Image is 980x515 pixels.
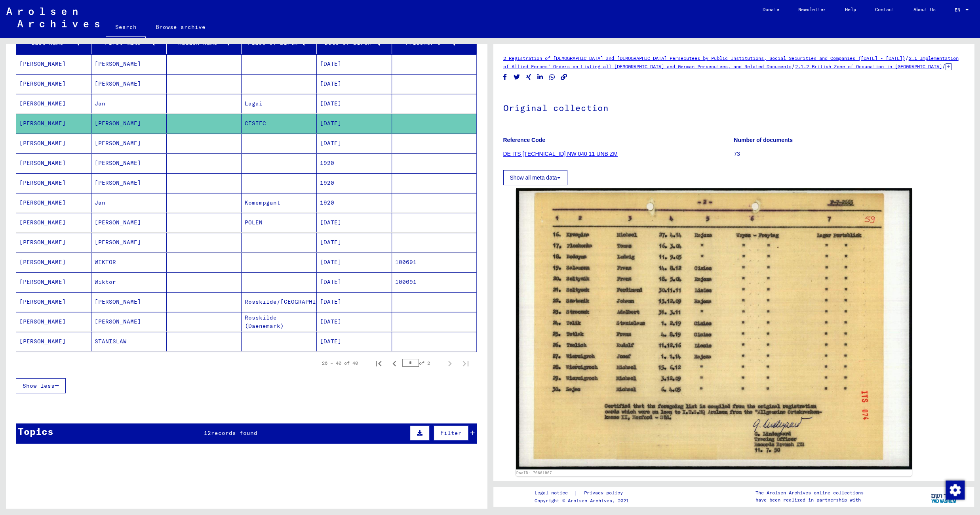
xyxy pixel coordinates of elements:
[16,233,91,252] mat-cell: [PERSON_NAME]
[16,74,91,94] mat-cell: [PERSON_NAME]
[548,72,556,82] button: Share on WhatsApp
[392,253,476,272] mat-cell: 100691
[91,213,167,232] mat-cell: [PERSON_NAME]
[91,312,167,331] mat-cell: [PERSON_NAME]
[929,486,959,506] img: yv_logo.png
[371,355,386,371] button: First page
[402,359,442,367] div: of 2
[503,151,618,157] a: DE ITS [TECHNICAL_ID] NW 040 11 UNB ZM
[503,170,567,185] button: Show all meta data
[146,17,215,36] a: Browse archive
[91,233,167,252] mat-cell: [PERSON_NAME]
[534,489,574,497] a: Legal notice
[434,425,468,440] button: Filter
[317,94,392,113] mat-cell: [DATE]
[91,153,167,173] mat-cell: [PERSON_NAME]
[317,173,392,193] mat-cell: 1920
[16,272,91,292] mat-cell: [PERSON_NAME]
[734,137,793,143] b: Number of documents
[317,54,392,74] mat-cell: [DATE]
[16,253,91,272] mat-cell: [PERSON_NAME]
[503,137,546,143] b: Reference Code
[317,253,392,272] mat-cell: [DATE]
[242,114,317,133] mat-cell: CISIEC
[91,332,167,351] mat-cell: STANISLAW
[317,272,392,292] mat-cell: [DATE]
[503,90,965,124] h1: Original collection
[946,481,965,500] img: Change consent
[91,134,167,153] mat-cell: [PERSON_NAME]
[16,312,91,331] mat-cell: [PERSON_NAME]
[734,150,964,158] p: 73
[91,74,167,94] mat-cell: [PERSON_NAME]
[16,153,91,173] mat-cell: [PERSON_NAME]
[91,94,167,113] mat-cell: Jan
[440,429,462,437] span: Filter
[905,54,909,61] span: /
[242,292,317,312] mat-cell: Rosskilde/[GEOGRAPHIC_DATA]
[91,54,167,74] mat-cell: [PERSON_NAME]
[317,312,392,331] mat-cell: [DATE]
[91,272,167,292] mat-cell: Wiktor
[242,213,317,232] mat-cell: POLEN
[536,72,544,82] button: Share on LinkedIn
[23,382,55,389] span: Show less
[16,378,66,393] button: Show less
[242,312,317,331] mat-cell: Rosskilde (Daenemark)
[955,7,963,13] span: EN
[16,114,91,133] mat-cell: [PERSON_NAME]
[242,193,317,213] mat-cell: Komempgant
[322,360,358,367] div: 26 – 40 of 40
[317,332,392,351] mat-cell: [DATE]
[503,55,905,61] a: 2 Registration of [DEMOGRAPHIC_DATA] and [DEMOGRAPHIC_DATA] Persecutees by Public Institutions, S...
[792,63,795,70] span: /
[16,292,91,312] mat-cell: [PERSON_NAME]
[513,72,521,82] button: Share on Twitter
[16,54,91,74] mat-cell: [PERSON_NAME]
[795,63,942,69] a: 2.1.2 British Zone of Occupation in [GEOGRAPHIC_DATA]
[16,213,91,232] mat-cell: [PERSON_NAME]
[317,114,392,133] mat-cell: [DATE]
[6,8,99,27] img: Arolsen_neg.svg
[317,213,392,232] mat-cell: [DATE]
[501,72,509,82] button: Share on Facebook
[516,471,552,475] a: DocID: 70661907
[458,355,474,371] button: Last page
[577,489,632,497] a: Privacy policy
[560,72,568,82] button: Copy link
[106,17,146,38] a: Search
[945,480,964,499] div: Change consent
[525,72,533,82] button: Share on Xing
[317,292,392,312] mat-cell: [DATE]
[16,94,91,113] mat-cell: [PERSON_NAME]
[204,429,211,437] span: 12
[211,429,257,437] span: records found
[91,114,167,133] mat-cell: [PERSON_NAME]
[386,355,402,371] button: Previous page
[317,134,392,153] mat-cell: [DATE]
[534,489,632,497] div: |
[91,253,167,272] mat-cell: WIKTOR
[317,74,392,94] mat-cell: [DATE]
[91,292,167,312] mat-cell: [PERSON_NAME]
[16,193,91,213] mat-cell: [PERSON_NAME]
[91,173,167,193] mat-cell: [PERSON_NAME]
[317,233,392,252] mat-cell: [DATE]
[16,332,91,351] mat-cell: [PERSON_NAME]
[442,355,458,371] button: Next page
[317,193,392,213] mat-cell: 1920
[755,496,864,504] p: have been realized in partnership with
[16,173,91,193] mat-cell: [PERSON_NAME]
[534,497,632,504] p: Copyright © Arolsen Archives, 2021
[242,94,317,113] mat-cell: Lagai
[18,424,53,438] div: Topics
[942,63,946,70] span: /
[516,188,912,469] img: 001.jpg
[317,153,392,173] mat-cell: 1920
[392,272,476,292] mat-cell: 100691
[91,193,167,213] mat-cell: Jan
[755,489,864,496] p: The Arolsen Archives online collections
[16,134,91,153] mat-cell: [PERSON_NAME]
